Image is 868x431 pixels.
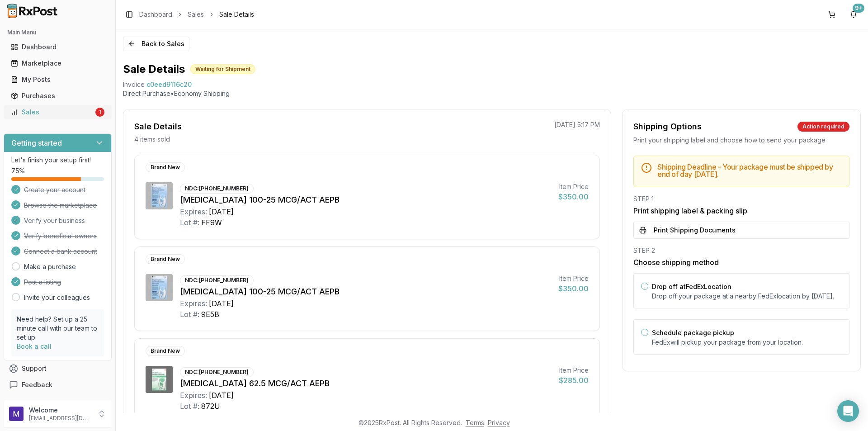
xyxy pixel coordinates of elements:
[4,4,61,18] img: RxPost Logo
[146,162,185,172] div: Brand New
[24,247,97,256] span: Connect a bank account
[4,377,112,393] button: Feedback
[4,360,112,377] button: Support
[146,346,185,356] div: Brand New
[209,390,234,401] div: [DATE]
[11,75,104,84] div: My Posts
[29,406,92,415] p: Welcome
[488,419,510,426] a: Privacy
[837,400,859,422] div: Open Intercom Messenger
[180,401,199,412] div: Lot #:
[9,407,24,421] img: User avatar
[219,10,254,19] span: Sale Details
[558,191,589,202] div: $350.00
[22,380,52,389] span: Feedback
[4,72,112,87] button: My Posts
[11,43,104,52] div: Dashboard
[652,329,734,336] label: Schedule package pickup
[559,375,589,386] div: $285.00
[180,298,207,309] div: Expires:
[11,108,94,117] div: Sales
[201,401,220,412] div: 872U
[652,338,842,347] p: FedEx will pickup your package from your location.
[633,257,849,268] h3: Choose shipping method
[558,182,589,191] div: Item Price
[29,415,92,422] p: [EMAIL_ADDRESS][DOMAIN_NAME]
[633,120,702,133] div: Shipping Options
[7,55,108,71] a: Marketplace
[558,283,589,294] div: $350.00
[24,201,97,210] span: Browse the marketplace
[180,194,551,206] div: [MEDICAL_DATA] 100-25 MCG/ACT AEPB
[123,80,145,89] div: Invoice
[652,283,731,290] label: Drop off at FedEx Location
[17,342,52,350] a: Book a call
[7,71,108,88] a: My Posts
[146,80,192,89] span: c0eed9116c20
[7,29,108,36] h2: Main Menu
[180,275,254,285] div: NDC: [PHONE_NUMBER]
[633,136,849,145] div: Print your shipping label and choose how to send your package
[24,232,97,241] span: Verify beneficial owners
[201,309,219,320] div: 9E5B
[123,37,189,51] button: Back to Sales
[180,367,254,377] div: NDC: [PHONE_NUMBER]
[11,59,104,68] div: Marketplace
[11,166,25,175] span: 75 %
[7,39,108,55] a: Dashboard
[146,254,185,264] div: Brand New
[209,298,234,309] div: [DATE]
[139,10,172,19] a: Dashboard
[633,222,849,239] button: Print Shipping Documents
[24,293,90,302] a: Invite your colleagues
[123,89,861,98] p: Direct Purchase • Economy Shipping
[554,120,600,129] p: [DATE] 5:17 PM
[146,274,173,301] img: Breo Ellipta 100-25 MCG/ACT AEPB
[95,108,104,117] div: 1
[190,64,255,74] div: Waiting for Shipment
[7,88,108,104] a: Purchases
[134,135,170,144] p: 4 items sold
[209,206,234,217] div: [DATE]
[853,4,864,13] div: 9+
[846,7,861,22] button: 9+
[24,185,85,194] span: Create your account
[4,40,112,54] button: Dashboard
[657,163,842,178] h5: Shipping Deadline - Your package must be shipped by end of day [DATE] .
[466,419,484,426] a: Terms
[180,206,207,217] div: Expires:
[7,104,108,120] a: Sales1
[4,56,112,71] button: Marketplace
[4,105,112,119] button: Sales1
[17,315,99,342] p: Need help? Set up a 25 minute call with our team to set up.
[11,91,104,100] div: Purchases
[633,194,849,204] div: STEP 1
[559,366,589,375] div: Item Price
[146,366,173,393] img: Incruse Ellipta 62.5 MCG/ACT AEPB
[188,10,204,19] a: Sales
[633,246,849,255] div: STEP 2
[558,274,589,283] div: Item Price
[123,62,185,76] h1: Sale Details
[24,216,85,225] span: Verify your business
[139,10,254,19] nav: breadcrumb
[180,390,207,401] div: Expires:
[24,278,61,287] span: Post a listing
[4,89,112,103] button: Purchases
[633,205,849,216] h3: Print shipping label & packing slip
[797,122,849,132] div: Action required
[180,377,552,390] div: [MEDICAL_DATA] 62.5 MCG/ACT AEPB
[11,137,62,148] h3: Getting started
[11,156,104,165] p: Let's finish your setup first!
[201,217,222,228] div: FF9W
[24,262,76,271] a: Make a purchase
[652,292,842,301] p: Drop off your package at a nearby FedEx location by [DATE] .
[180,285,551,298] div: [MEDICAL_DATA] 100-25 MCG/ACT AEPB
[180,184,254,194] div: NDC: [PHONE_NUMBER]
[180,309,199,320] div: Lot #:
[180,217,199,228] div: Lot #:
[146,182,173,209] img: Breo Ellipta 100-25 MCG/ACT AEPB
[134,120,182,133] div: Sale Details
